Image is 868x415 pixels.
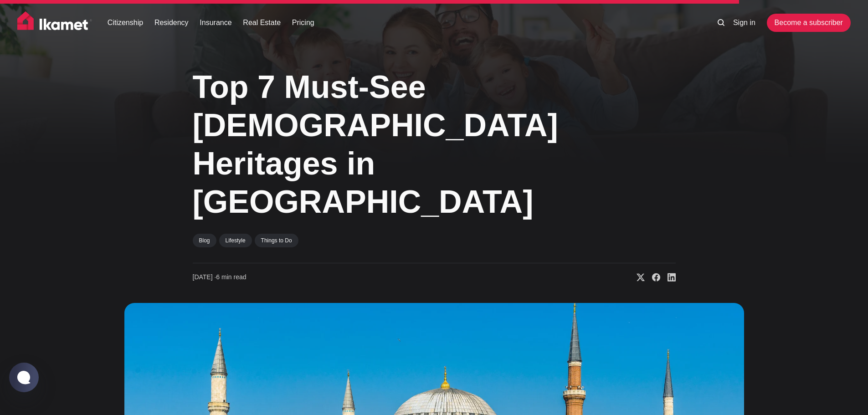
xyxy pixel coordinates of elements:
[193,273,216,281] span: [DATE] ∙
[193,273,247,282] time: 6 min read
[108,17,143,28] a: Citizenship
[255,234,298,247] a: Things to Do
[219,234,252,247] a: Lifestyle
[154,17,189,28] a: Residency
[292,17,314,28] a: Pricing
[17,11,92,34] img: Ikamet home
[200,17,231,28] a: Insurance
[629,273,645,282] a: Share on X
[243,17,281,28] a: Real Estate
[660,273,676,282] a: Share on Linkedin
[645,273,660,282] a: Share on Facebook
[733,17,755,28] a: Sign in
[767,14,851,32] a: Become a subscriber
[193,234,216,247] a: Blog
[193,68,585,221] h1: Top 7 Must-See [DEMOGRAPHIC_DATA] Heritages in [GEOGRAPHIC_DATA]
